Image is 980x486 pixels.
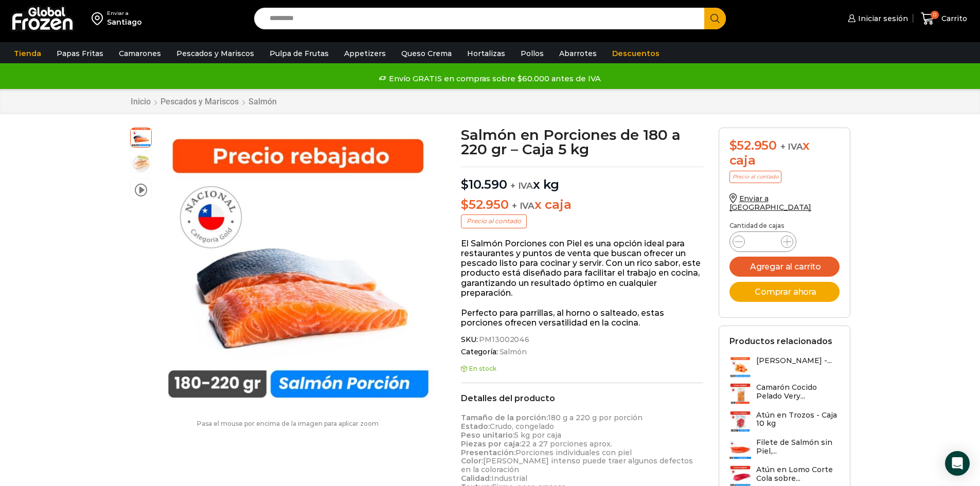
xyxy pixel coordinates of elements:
[753,235,773,249] input: Product quantity
[945,451,970,476] div: Open Intercom Messenger
[756,383,840,401] h3: Camarón Cocido Pelado Very...
[856,13,908,24] span: Iniciar sesión
[939,13,967,24] span: Carrito
[729,138,737,153] span: $
[264,44,334,63] a: Pulpa de Frutas
[729,438,840,460] a: Filete de Salmón sin Piel,...
[554,44,602,63] a: Abarrotes
[756,465,840,483] h3: Atún en Lomo Corte Cola sobre...
[729,257,840,277] button: Agregar al carrito
[130,97,151,106] a: Inicio
[461,348,703,356] span: Categoría:
[461,413,548,422] strong: Tamaño de la porción:
[171,44,259,63] a: Pescados y Mariscos
[729,222,840,229] p: Cantidad de cajas
[729,138,840,168] div: x caja
[9,44,46,63] a: Tienda
[729,356,832,378] a: [PERSON_NAME] -...
[107,17,142,27] div: Santiago
[461,167,703,192] p: x kg
[51,44,109,63] a: Papas Fritas
[729,411,840,433] a: Atún en Trozos - Caja 10 kg
[461,177,507,192] bdi: 10.590
[461,365,703,372] p: En stock
[462,44,510,63] a: Hortalizas
[512,201,534,211] span: + IVA
[729,171,781,183] p: Precio al contado
[515,44,549,63] a: Pollos
[756,411,840,428] h3: Atún en Trozos - Caja 10 kg
[729,194,812,212] a: Enviar a [GEOGRAPHIC_DATA]
[510,181,533,191] span: + IVA
[461,197,703,212] p: x caja
[114,44,166,63] a: Camarones
[461,214,527,228] p: Precio al contado
[248,97,277,106] a: Salmón
[461,430,514,440] strong: Peso unitario:
[461,128,703,156] h1: Salmón en Porciones de 180 a 220 gr – Caja 5 kg
[461,422,490,431] strong: Estado:
[461,393,703,403] h2: Detalles del producto
[92,10,107,27] img: address-field-icon.svg
[461,197,508,212] bdi: 52.950
[160,97,239,106] a: Pescados y Mariscos
[461,239,703,298] p: El Salmón Porciones con Piel es una opción ideal para restaurantes y puntos de venta que buscan o...
[729,383,840,405] a: Camarón Cocido Pelado Very...
[931,11,939,19] span: 0
[461,335,703,344] span: SKU:
[130,97,277,106] nav: Breadcrumb
[461,474,491,483] strong: Calidad:
[461,456,483,465] strong: Color:
[461,177,469,192] span: $
[729,336,832,346] h2: Productos relacionados
[130,420,446,427] p: Pasa el mouse por encima de la imagen para aplicar zoom
[477,335,529,344] span: PM13002046
[756,356,832,365] h3: [PERSON_NAME] -...
[498,348,527,356] a: Salmón
[396,44,457,63] a: Queso Crema
[780,141,803,152] span: + IVA
[131,153,151,174] span: plato-salmon
[845,8,908,29] a: Iniciar sesión
[339,44,391,63] a: Appetizers
[461,197,469,212] span: $
[729,282,840,302] button: Comprar ahora
[729,138,777,153] bdi: 52.950
[704,8,726,29] button: Search button
[107,10,142,17] div: Enviar a
[607,44,665,63] a: Descuentos
[461,448,515,457] strong: Presentación:
[461,439,521,448] strong: Piezas por caja:
[461,308,703,328] p: Perfecto para parrillas, al horno o salteado, estas porciones ofrecen versatilidad en la cocina.
[131,127,151,147] span: salmon porcion
[918,7,970,31] a: 0 Carrito
[756,438,840,456] h3: Filete de Salmón sin Piel,...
